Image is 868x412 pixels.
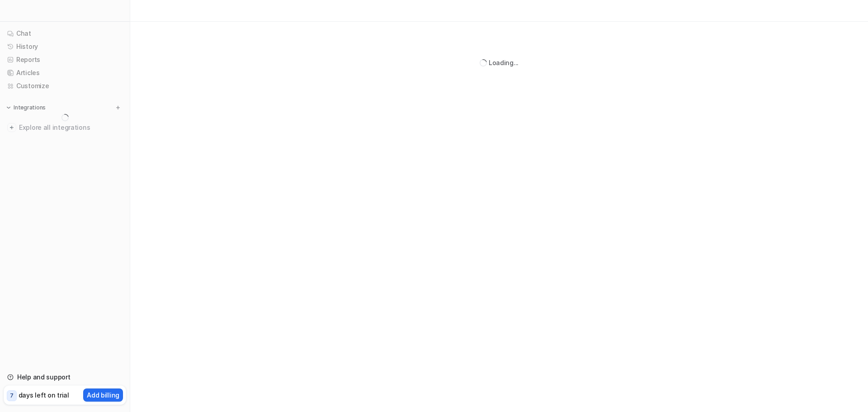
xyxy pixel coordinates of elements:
[4,66,126,79] a: Articles
[4,371,126,384] a: Help and support
[19,120,123,135] span: Explore all integrations
[4,80,126,92] a: Customize
[489,58,519,67] div: Loading...
[5,104,12,111] img: expand menu
[7,123,16,132] img: explore all integrations
[83,388,123,402] button: Add billing
[19,390,69,400] p: days left on trial
[4,121,126,134] a: Explore all integrations
[4,53,126,66] a: Reports
[4,27,126,40] a: Chat
[115,104,121,111] img: menu_add.svg
[14,104,46,111] p: Integrations
[4,103,48,112] button: Integrations
[10,392,14,400] p: 7
[87,390,119,400] p: Add billing
[4,40,126,53] a: History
